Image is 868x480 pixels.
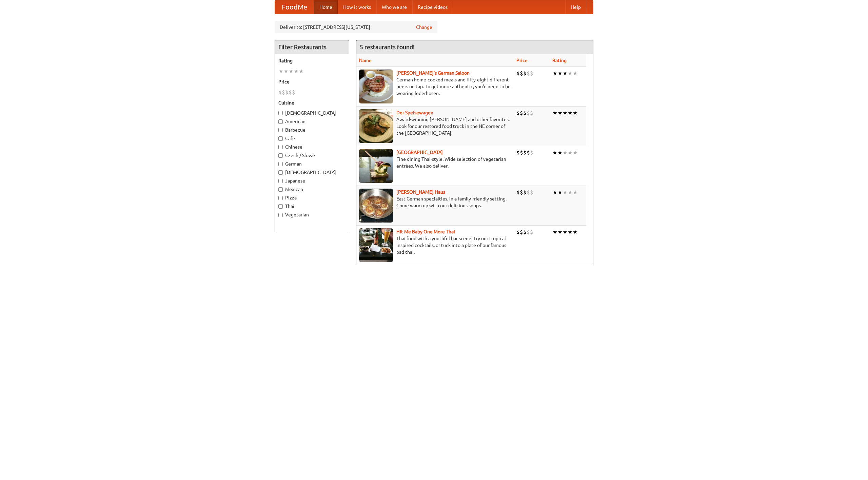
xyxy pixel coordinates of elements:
li: ★ [557,189,563,196]
a: Name [359,58,372,63]
input: Vegetarian [278,213,283,217]
input: Czech / Slovak [278,153,283,158]
ng-pluralize: 5 restaurants found! [360,44,415,50]
li: ★ [568,149,573,156]
input: Cafe [278,136,283,141]
a: [GEOGRAPHIC_DATA] [396,150,443,155]
li: ★ [552,149,557,156]
label: Cafe [278,135,346,142]
input: Mexican [278,187,283,192]
input: Barbecue [278,128,283,132]
li: $ [285,89,289,96]
li: ★ [573,228,578,236]
li: $ [520,189,523,196]
label: Barbecue [278,127,346,133]
li: $ [292,89,295,96]
img: esthers.jpg [359,70,393,103]
li: ★ [573,189,578,196]
li: ★ [557,149,563,156]
a: [PERSON_NAME]'s German Saloon [396,70,470,76]
li: ★ [568,228,573,236]
li: ★ [563,189,568,196]
li: ★ [568,189,573,196]
img: satay.jpg [359,149,393,183]
li: $ [523,189,527,196]
li: $ [516,228,520,236]
input: [DEMOGRAPHIC_DATA] [278,111,283,115]
li: ★ [563,70,568,77]
li: $ [516,149,520,156]
li: ★ [299,68,304,75]
li: ★ [573,109,578,117]
a: [PERSON_NAME] Haus [396,189,445,195]
label: Czech / Slovak [278,152,346,159]
a: Rating [552,58,567,63]
b: Hit Me Baby One More Thai [396,229,455,234]
label: Thai [278,203,346,210]
li: $ [523,70,527,77]
li: $ [530,189,533,196]
input: Japanese [278,179,283,183]
li: ★ [557,70,563,77]
li: ★ [568,109,573,117]
li: $ [523,109,527,117]
div: Deliver to: [STREET_ADDRESS][US_STATE] [275,21,437,33]
li: ★ [552,109,557,117]
li: $ [527,70,530,77]
li: $ [530,228,533,236]
label: American [278,118,346,125]
img: speisewagen.jpg [359,109,393,143]
li: ★ [568,70,573,77]
p: Fine dining Thai-style. Wide selection of vegetarian entrées. We also deliver. [359,156,511,169]
a: Who we are [376,0,412,14]
a: How it works [338,0,376,14]
a: Change [416,24,432,31]
li: $ [520,109,523,117]
label: Vegetarian [278,211,346,218]
li: $ [527,109,530,117]
li: $ [282,89,285,96]
input: Pizza [278,196,283,200]
a: Price [516,58,528,63]
li: ★ [552,189,557,196]
li: $ [527,189,530,196]
label: [DEMOGRAPHIC_DATA] [278,110,346,116]
input: German [278,162,283,166]
li: $ [527,149,530,156]
p: Award-winning [PERSON_NAME] and other favorites. Look for our restored food truck in the NE corne... [359,116,511,136]
li: $ [520,70,523,77]
li: $ [516,189,520,196]
input: [DEMOGRAPHIC_DATA] [278,170,283,175]
label: Japanese [278,177,346,184]
p: German home-cooked meals and fifty-eight different beers on tap. To get more authentic, you'd nee... [359,76,511,97]
li: $ [520,149,523,156]
li: ★ [552,228,557,236]
li: ★ [289,68,294,75]
input: American [278,119,283,124]
h5: Rating [278,57,346,64]
h4: Filter Restaurants [275,40,349,54]
li: $ [530,149,533,156]
li: $ [523,149,527,156]
label: Mexican [278,186,346,193]
label: [DEMOGRAPHIC_DATA] [278,169,346,176]
p: East German specialties, in a family-friendly setting. Come warm up with our delicious soups. [359,195,511,209]
li: ★ [283,68,289,75]
li: ★ [563,149,568,156]
li: ★ [563,109,568,117]
a: Der Speisewagen [396,110,433,115]
li: $ [523,228,527,236]
img: kohlhaus.jpg [359,189,393,223]
a: Home [314,0,338,14]
input: Thai [278,204,283,209]
li: ★ [294,68,299,75]
h5: Cuisine [278,99,346,106]
li: $ [289,89,292,96]
li: $ [527,228,530,236]
a: Recipe videos [412,0,453,14]
li: ★ [552,70,557,77]
label: German [278,160,346,167]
